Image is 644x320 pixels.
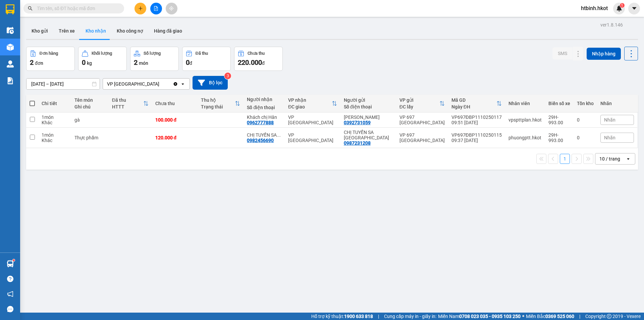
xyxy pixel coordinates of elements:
[344,120,371,125] div: 0392731059
[7,306,13,312] span: message
[139,60,148,66] span: món
[552,47,573,59] button: SMS
[166,3,177,14] button: aim
[288,97,332,103] div: VP nhận
[224,73,231,79] sup: 3
[626,156,631,162] svg: open
[74,135,105,140] div: Thực phẩm
[7,44,14,51] img: warehouse-icon
[604,135,615,140] span: Nhãn
[190,60,192,66] span: đ
[438,313,521,320] span: Miền Nam
[548,132,570,143] div: 29H-993.00
[545,314,574,319] strong: 0369 525 060
[247,120,274,125] div: 0962777888
[577,117,594,123] div: 0
[344,104,393,109] div: Số điện thoại
[74,117,105,123] div: gà
[37,5,116,12] input: Tìm tên, số ĐT hoặc mã đơn
[599,155,620,162] div: 10 / trang
[35,60,43,66] span: đơn
[26,47,75,71] button: Đơn hàng2đơn
[201,104,235,109] div: Trạng thái
[155,101,195,106] div: Chưa thu
[288,104,332,109] div: ĐC giao
[155,117,195,123] div: 100.000 đ
[109,95,152,112] th: Toggle SortBy
[74,104,105,109] div: Ghi chú
[169,6,174,11] span: aim
[587,48,621,60] button: Nhập hàng
[248,51,265,56] div: Chưa thu
[134,58,138,66] span: 2
[526,313,574,320] span: Miền Bắc
[7,77,14,84] img: solution-icon
[459,314,521,319] strong: 0708 023 035 - 0935 103 250
[396,95,448,112] th: Toggle SortBy
[344,97,393,103] div: Người gửi
[522,315,524,318] span: ⚪️
[600,21,623,29] div: ver 1.8.146
[344,115,393,120] div: Nguyễn Thị Hân
[78,47,127,71] button: Khối lượng0kg
[448,95,505,112] th: Toggle SortBy
[92,51,112,56] div: Khối lượng
[150,3,162,14] button: file-add
[28,6,33,11] span: search
[6,4,14,14] img: logo-vxr
[577,101,594,106] div: Tồn kho
[112,97,143,103] div: Đã thu
[82,58,86,66] span: 0
[616,5,622,11] img: icon-new-feature
[451,104,496,109] div: Ngày ĐH
[288,115,337,125] div: VP [GEOGRAPHIC_DATA]
[135,3,146,14] button: plus
[311,313,373,320] span: Hỗ trợ kỹ thuật:
[107,81,159,87] div: VP [GEOGRAPHIC_DATA]
[262,60,265,66] span: đ
[53,23,80,39] button: Trên xe
[576,4,613,12] span: htbinh.hkot
[130,47,179,71] button: Số lượng2món
[42,138,68,143] div: Khác
[628,3,640,14] button: caret-down
[384,313,436,320] span: Cung cấp máy in - giấy in:
[201,97,235,103] div: Thu hộ
[7,291,13,297] span: notification
[30,58,34,66] span: 2
[288,132,337,143] div: VP [GEOGRAPHIC_DATA]
[7,60,14,67] img: warehouse-icon
[607,314,611,319] span: copyright
[508,117,542,123] div: vpspttplan.hkot
[631,5,637,11] span: caret-down
[13,259,15,261] sup: 1
[42,120,68,125] div: Khác
[621,3,623,8] span: 1
[155,135,195,140] div: 120.000 đ
[234,47,283,71] button: Chưa thu220.000đ
[399,115,445,125] div: VP 697 [GEOGRAPHIC_DATA]
[138,6,143,11] span: plus
[399,97,439,103] div: VP gửi
[26,79,100,89] input: Select a date range.
[247,105,281,110] div: Số điện thoại
[579,313,580,320] span: |
[111,23,149,39] button: Kho công nợ
[285,95,340,112] th: Toggle SortBy
[451,115,502,120] div: VP697ĐBP1110250117
[112,104,143,109] div: HTTT
[196,51,208,56] div: Đã thu
[620,3,625,8] sup: 1
[247,97,281,102] div: Người nhận
[560,154,570,164] button: 1
[600,101,634,106] div: Nhãn
[508,135,542,140] div: phuongptt.hkot
[40,51,58,56] div: Đơn hàng
[548,101,570,106] div: Biển số xe
[80,23,111,39] button: Kho nhận
[42,101,68,106] div: Chi tiết
[344,314,373,319] strong: 1900 633 818
[173,81,178,87] svg: Clear value
[144,51,161,56] div: Số lượng
[247,115,281,120] div: Khách chị Hân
